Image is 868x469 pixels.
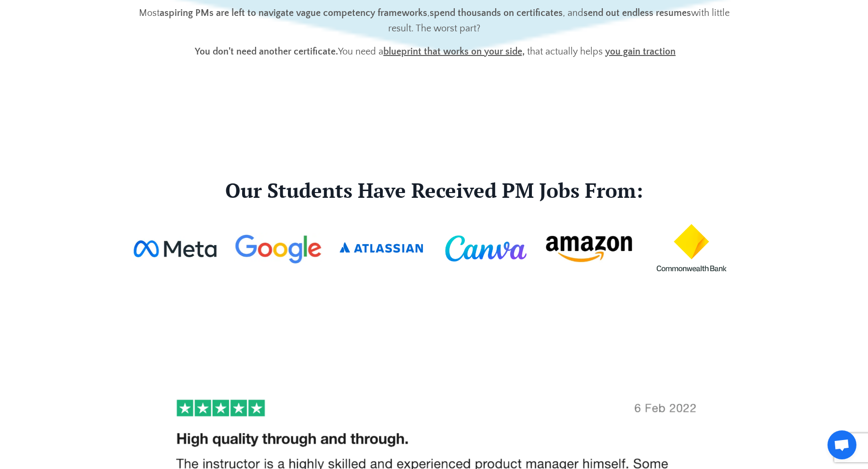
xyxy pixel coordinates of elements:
strong: aspiring PMs are left to navigate vague competency frameworks [160,8,427,18]
img: c3f11a-1e-abc0-2f30-885c81eddb1_5.png [441,221,530,276]
img: 02e3a2-a7f1-f26d-64f5-6d6fcc6c0ce_Amazon.webp [545,233,634,264]
img: 8301d2-f522-cf47-c8ae-cd6bb4f8fed5_Google.webp [234,233,323,265]
strong: You don't need another certificate. [195,46,338,57]
img: cfbb2b0-d625-18bb-2c24-c26c1803c33_1.png [338,221,427,276]
h2: Our Students Have Received PM Jobs From: [130,178,738,202]
strong: send out endless resumes [583,8,691,18]
p: Most , , and with little result. The worst part? [130,5,738,36]
img: 8a68c65-525-864b-8aa-23a3665033e_Meta.webp [130,236,219,261]
div: Open chat [827,430,856,459]
span: blueprint that works on your side, [383,46,525,57]
img: 4cb7174-bc02-6775-3456-51135b54c5a4_7.png [649,221,738,276]
span: you gain traction [605,46,676,57]
p: You need a that actually helps [130,44,738,59]
strong: spend thousands on certificates [430,8,563,18]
